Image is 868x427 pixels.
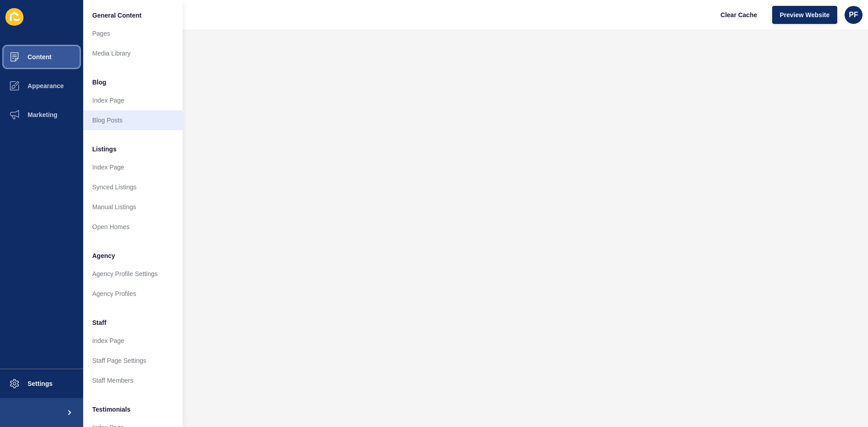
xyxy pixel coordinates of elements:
span: Blog [92,78,106,87]
span: PF [849,10,858,19]
button: Preview Website [772,6,837,24]
a: Staff Members [83,371,183,390]
span: Staff [92,318,106,327]
span: Agency [92,251,115,260]
a: Index Page [83,157,183,177]
a: Synced Listings [83,177,183,197]
button: Clear Cache [713,6,765,24]
a: Media Library [83,43,183,63]
a: Open Homes [83,217,183,237]
a: Pages [83,23,183,43]
a: Agency Profiles [83,284,183,304]
a: Manual Listings [83,197,183,217]
a: Staff Page Settings [83,351,183,371]
span: Clear Cache [721,10,757,19]
a: Index Page [83,331,183,351]
span: Listings [92,145,117,154]
span: Preview Website [780,10,830,19]
a: Index Page [83,90,183,110]
span: General Content [92,11,142,20]
a: Blog Posts [83,110,183,130]
span: Testimonials [92,405,131,414]
a: Agency Profile Settings [83,264,183,284]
